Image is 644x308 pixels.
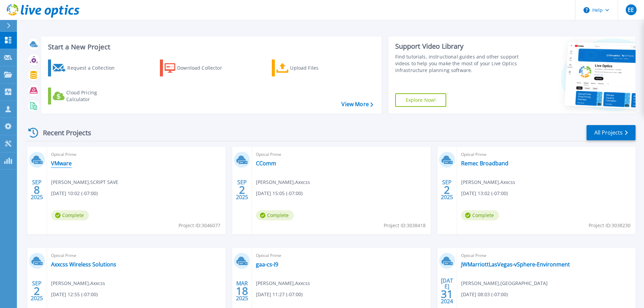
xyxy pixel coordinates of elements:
a: VMware [51,160,72,167]
a: Upload Files [272,60,347,76]
span: Project ID: 3038230 [589,222,630,229]
div: MAR 2025 [236,279,248,303]
span: [DATE] 15:05 (-07:00) [256,190,303,197]
a: Cloud Pricing Calculator [48,88,123,104]
a: View More [341,101,373,108]
span: Project ID: 3046077 [178,222,220,229]
span: Optical Prime [461,252,631,259]
div: Download Collector [177,61,231,75]
span: [PERSON_NAME] , Axxcss [461,179,515,186]
span: Optical Prime [51,252,221,259]
span: Optical Prime [256,151,426,158]
h3: Start a New Project [48,43,373,51]
span: [PERSON_NAME] , SCRIPT SAVE [51,179,118,186]
div: Upload Files [290,61,344,75]
span: [PERSON_NAME] , Axxcss [256,179,310,186]
span: Complete [51,210,89,220]
span: [PERSON_NAME] , Axxcss [51,280,105,287]
div: Request a Collection [67,61,121,75]
span: [DATE] 11:27 (-07:00) [256,291,303,298]
span: Complete [461,210,499,220]
div: SEP 2025 [440,177,453,202]
div: SEP 2025 [236,177,248,202]
div: SEP 2025 [30,177,43,202]
a: CComm [256,160,276,167]
div: Support Video Library [395,42,521,51]
span: [PERSON_NAME] , Axxcss [256,280,310,287]
div: Cloud Pricing Calculator [66,89,120,103]
a: Axxcss Wireless Solutions [51,261,116,268]
span: 2 [239,187,245,193]
a: Explore Now! [395,93,447,107]
span: 2 [444,187,450,193]
span: [DATE] 08:03 (-07:00) [461,291,508,298]
span: [DATE] 13:02 (-07:00) [461,190,508,197]
a: Request a Collection [48,60,123,76]
a: Remec Broadband [461,160,508,167]
div: SEP 2025 [30,279,43,303]
span: 8 [34,187,40,193]
div: [DATE] 2024 [440,279,453,303]
span: Complete [256,210,294,220]
span: EE [628,7,634,13]
div: Find tutorials, instructional guides and other support videos to help you make the most of your L... [395,53,521,74]
span: Project ID: 3038418 [384,222,426,229]
a: gaa-cs-I9 [256,261,278,268]
a: All Projects [587,125,636,140]
a: Download Collector [160,60,235,76]
span: Optical Prime [256,252,426,259]
span: 18 [236,288,248,294]
span: 2 [34,288,40,294]
span: 31 [441,291,453,297]
span: Optical Prime [51,151,221,158]
div: Recent Projects [26,124,100,141]
span: [DATE] 12:55 (-07:00) [51,291,98,298]
span: [PERSON_NAME] , [GEOGRAPHIC_DATA] [461,280,548,287]
a: JWMarriottLasVegas-vSphere-Environment [461,261,570,268]
span: [DATE] 10:02 (-07:00) [51,190,98,197]
span: Optical Prime [461,151,631,158]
